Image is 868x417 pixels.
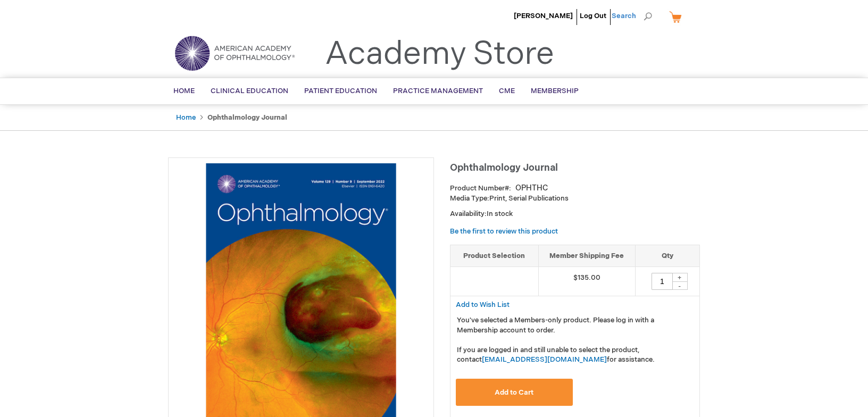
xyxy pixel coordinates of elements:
[173,87,195,95] span: Home
[531,87,579,95] span: Membership
[635,245,699,267] th: Qty
[450,245,538,267] th: Product Selection
[304,87,377,95] span: Patient Education
[538,245,635,267] th: Member Shipping Fee
[450,194,489,203] strong: Media Type:
[612,5,652,27] span: Search
[456,379,573,406] button: Add to Cart
[393,87,483,95] span: Practice Management
[499,87,515,95] span: CME
[495,388,533,397] span: Add to Cart
[450,162,558,173] span: Ophthalmology Journal
[672,273,688,282] div: +
[515,183,548,194] div: OPHTHC
[652,273,673,290] input: Qty
[450,227,558,236] a: Be the first to review this product
[457,315,693,365] p: You've selected a Members-only product. Please log in with a Membership account to order. If you ...
[487,210,513,218] span: In stock
[580,12,606,20] a: Log Out
[514,12,573,20] a: [PERSON_NAME]
[211,87,288,95] span: Clinical Education
[672,281,688,290] div: -
[482,355,607,364] a: [EMAIL_ADDRESS][DOMAIN_NAME]
[176,113,196,122] a: Home
[450,194,700,204] p: Print, Serial Publications
[450,209,700,219] p: Availability:
[325,35,554,73] a: Academy Store
[450,184,511,193] strong: Product Number
[456,300,510,309] a: Add to Wish List
[207,113,287,122] strong: Ophthalmology Journal
[538,267,635,296] td: $135.00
